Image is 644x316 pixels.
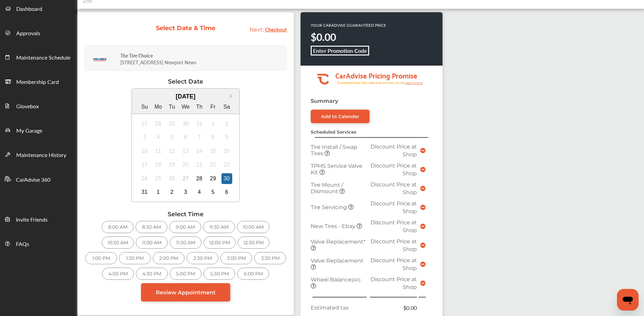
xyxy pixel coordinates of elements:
[371,238,417,252] span: Discount Price at Shop
[208,118,218,129] div: Not available Friday, August 1st, 2025
[153,146,164,157] div: Not available Monday, August 11th, 2025
[221,101,232,112] div: Sa
[313,47,367,54] b: Enter Promotion Code
[16,240,29,249] span: FAQs
[194,187,205,198] div: Choose Thursday, September 4th, 2025
[221,118,232,129] div: Not available Saturday, August 2nd, 2025
[265,24,287,33] span: Checkout
[194,132,205,143] div: Not available Thursday, August 7th, 2025
[194,173,205,184] div: Choose Thursday, August 28th, 2025
[85,252,117,264] div: 1:00 PM
[311,182,343,195] span: Tire Mount / Dismount
[180,118,191,129] div: Not available Wednesday, July 30th, 2025
[153,101,164,112] div: Mo
[230,94,235,98] button: Next Month
[208,101,218,112] div: Fr
[16,176,50,184] span: CarAdvise 360
[139,118,150,129] div: Not available Sunday, July 27th, 2025
[221,173,232,184] div: Choose Saturday, August 30th, 2025
[16,29,40,38] span: Approvals
[102,221,134,233] div: 8:00 AM
[16,53,70,62] span: Maintenance Schedule
[237,221,269,233] div: 10:00 AM
[0,93,77,118] a: Glovebox
[204,268,235,280] div: 5:30 PM
[0,69,77,93] a: Membership Card
[169,221,201,233] div: 9:00 AM
[187,252,218,264] div: 2:30 PM
[208,187,218,198] div: Choose Friday, September 5th, 2025
[136,268,168,280] div: 4:30 PM
[180,173,191,184] div: Not available Wednesday, August 27th, 2025
[167,173,177,184] div: Not available Tuesday, August 26th, 2025
[311,204,348,210] span: Tire Servicing
[311,22,386,28] p: YOUR CARADVISE GUARANTEED PRICE
[371,200,417,215] span: Discount Price at Shop
[337,81,405,85] tspan: Guaranteed lower than retail price on every service.
[208,159,218,170] div: Not available Friday, August 22nd, 2025
[153,252,185,264] div: 2:00 PM
[221,132,232,143] div: Not available Saturday, August 9th, 2025
[84,78,287,85] div: Select Date
[153,187,164,198] div: Choose Monday, September 1st, 2025
[167,118,177,129] div: Not available Tuesday, July 29th, 2025
[0,118,77,142] a: My Garage
[167,187,177,198] div: Choose Tuesday, September 2nd, 2025
[208,173,218,184] div: Choose Friday, August 29th, 2025
[139,159,150,170] div: Not available Sunday, August 17th, 2025
[167,132,177,143] div: Not available Tuesday, August 5th, 2025
[208,132,218,143] div: Not available Friday, August 8th, 2025
[136,236,168,249] div: 11:00 AM
[156,289,216,296] span: Review Appointment
[153,173,164,184] div: Not available Monday, August 25th, 2025
[16,127,42,135] span: My Garage
[311,163,362,176] span: TPMS Service Valve Kit
[309,302,368,313] td: Estimated tax
[180,159,191,170] div: Not available Wednesday, August 20th, 2025
[194,101,205,112] div: Th
[371,162,417,177] span: Discount Price at Shop
[167,146,177,157] div: Not available Tuesday, August 12th, 2025
[221,187,232,198] div: Choose Saturday, September 6th, 2025
[139,173,150,184] div: Not available Sunday, August 24th, 2025
[321,114,359,119] div: Add to Calendar
[311,30,336,44] strong: $0.00
[371,181,417,196] span: Discount Price at Shop
[254,252,286,264] div: 3:30 PM
[0,45,77,69] a: Maintenance Schedule
[194,159,205,170] div: Not available Thursday, August 21st, 2025
[405,81,423,85] tspan: Learn more
[102,268,134,280] div: 4:00 PM
[119,252,151,264] div: 1:30 PM
[237,268,269,280] div: 6:00 PM
[170,268,201,280] div: 5:00 PM
[238,236,269,249] div: 12:30 PM
[221,146,232,157] div: Not available Saturday, August 16th, 2025
[617,289,639,311] iframe: Button to launch messaging window
[16,5,42,14] span: Dashboard
[220,252,252,264] div: 3:00 PM
[167,101,177,112] div: Tu
[167,159,177,170] div: Not available Tuesday, August 19th, 2025
[311,276,360,283] span: Wheel Balance
[139,101,150,112] div: Su
[180,146,191,157] div: Not available Wednesday, August 13th, 2025
[221,159,232,170] div: Not available Saturday, August 23rd, 2025
[311,223,357,229] span: New Tires - Ebay
[311,129,356,135] strong: Scheduled Services
[138,117,234,199] div: month 2025-08
[0,142,77,166] a: Maintenance History
[153,118,164,129] div: Not available Monday, July 28th, 2025
[371,257,417,271] span: Discount Price at Shop
[208,146,218,157] div: Not available Friday, August 15th, 2025
[141,283,230,301] a: Review Appointment
[16,102,39,111] span: Glovebox
[371,276,417,290] span: Discount Price at Shop
[311,110,369,123] a: Add to Calendar
[84,210,287,218] div: Select Time
[368,302,419,313] td: $0.00
[371,219,417,233] span: Discount Price at Shop
[180,132,191,143] div: Not available Wednesday, August 6th, 2025
[136,221,167,233] div: 8:30 AM
[311,257,363,264] span: Valve Replacement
